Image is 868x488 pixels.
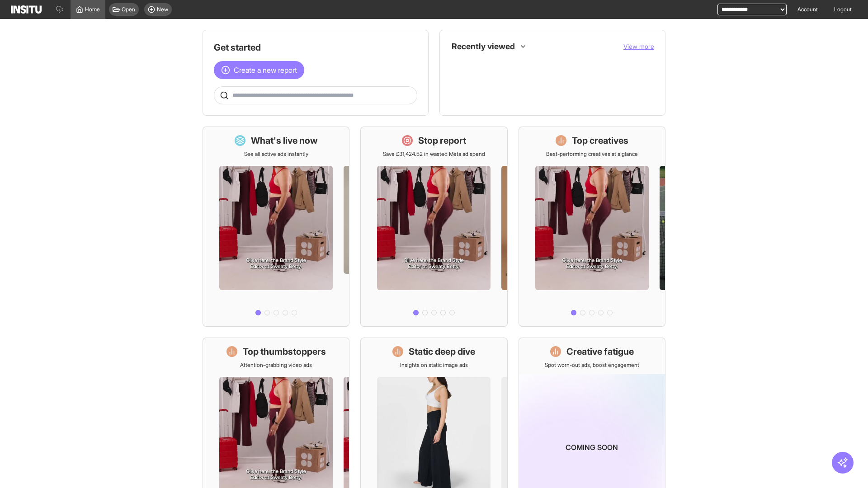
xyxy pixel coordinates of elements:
a: Stop reportSave £31,424.52 in wasted Meta ad spend [360,127,507,327]
button: View more [623,42,654,51]
p: Best-performing creatives at a glance [546,150,638,158]
a: Top creativesBest-performing creatives at a glance [519,127,665,327]
span: Create a new report [234,65,297,75]
h1: Stop report [418,134,466,147]
a: What's live nowSee all active ads instantly [203,127,349,327]
h1: Get started [214,41,417,54]
h1: Top creatives [572,134,628,147]
h1: Top thumbstoppers [243,345,326,358]
span: Open [122,6,135,13]
h1: Static deep dive [409,345,475,358]
p: Insights on static image ads [400,361,468,369]
span: New [157,6,168,13]
p: Save £31,424.52 in wasted Meta ad spend [383,150,485,158]
span: View more [623,42,654,50]
h1: What's live now [251,134,318,147]
img: Logo [11,5,42,14]
p: Attention-grabbing video ads [240,361,312,369]
p: See all active ads instantly [244,150,308,158]
button: Create a new report [214,61,304,79]
span: Home [85,6,100,13]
